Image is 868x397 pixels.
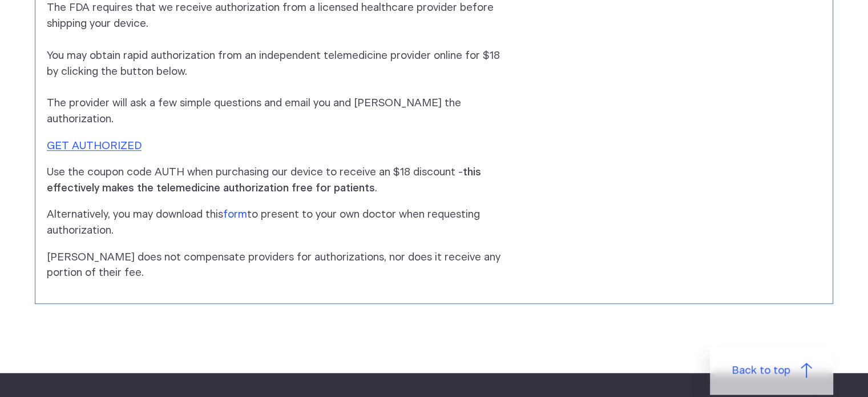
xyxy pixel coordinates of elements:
[47,165,512,197] p: Use the coupon code AUTH when purchasing our device to receive an $18 discount - .
[732,363,790,379] span: Back to top
[47,141,142,151] a: GET AUTHORIZED
[223,209,247,220] a: form
[710,347,833,395] a: Back to top
[47,207,512,239] p: Alternatively, you may download this to present to your own doctor when requesting authorization.
[47,250,512,282] p: [PERSON_NAME] does not compensate providers for authorizations, nor does it receive any portion o...
[47,167,481,194] strong: this effectively makes the telemedicine authorization free for patients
